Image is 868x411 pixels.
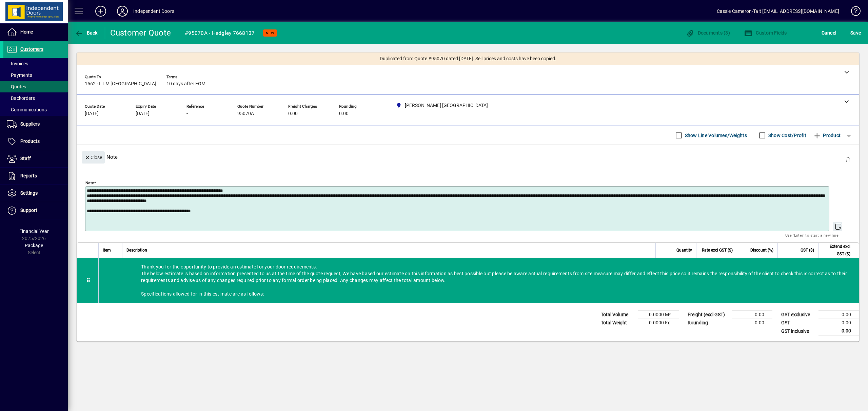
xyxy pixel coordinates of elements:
[7,95,35,101] span: Backorders
[850,30,853,36] span: S
[676,246,692,254] span: Quantity
[110,27,171,38] div: Customer Quote
[288,111,298,116] span: 0.00
[684,132,747,139] label: Show Line Volumes/Weights
[20,29,33,35] span: Home
[3,104,68,115] a: Communications
[849,27,863,39] button: Save
[818,319,859,327] td: 0.00
[785,231,839,239] mat-hint: Use 'Enter' to start a new line
[75,30,98,36] span: Back
[823,243,850,258] span: Extend excl GST ($)
[20,138,40,144] span: Products
[20,208,37,213] span: Support
[810,129,844,142] button: Product
[68,27,105,39] app-page-header-button: Back
[778,311,818,319] td: GST exclusive
[850,27,861,38] span: ave
[136,111,150,116] span: [DATE]
[19,229,49,234] span: Financial Year
[99,258,859,303] div: Thank you for the opportunity to provide an estimate for your door requirements. The below estima...
[339,111,349,116] span: 0.00
[801,246,814,254] span: GST ($)
[732,319,772,327] td: 0.00
[717,6,839,17] div: Cassie Cameron-Tait [EMAIL_ADDRESS][DOMAIN_NAME]
[750,246,773,254] span: Discount (%)
[85,180,94,185] mat-label: Note
[7,72,32,78] span: Payments
[103,246,111,254] span: Item
[20,173,37,178] span: Reports
[822,27,836,38] span: Cancel
[7,107,47,112] span: Communications
[818,327,859,336] td: 0.00
[686,30,730,36] span: Documents (3)
[3,81,68,92] a: Quotes
[3,116,68,133] a: Suppliers
[778,327,818,336] td: GST inclusive
[20,121,40,127] span: Suppliers
[597,319,638,327] td: Total Weight
[744,30,787,36] span: Custom Fields
[767,132,806,139] label: Show Cost/Profit
[90,5,112,17] button: Add
[684,27,732,39] button: Documents (3)
[3,168,68,185] a: Reports
[84,152,102,163] span: Close
[380,55,556,62] span: Duplicated from Quote #95070 dated [DATE]. Sell prices and costs have been copied.
[3,92,68,104] a: Backorders
[166,81,205,87] span: 10 days after EOM
[186,111,188,116] span: -
[112,5,133,17] button: Profile
[846,1,860,23] a: Knowledge Base
[3,69,68,81] a: Payments
[3,185,68,202] a: Settings
[7,61,28,66] span: Invoices
[266,31,274,35] span: NEW
[85,111,99,116] span: [DATE]
[7,84,26,89] span: Quotes
[237,111,254,116] span: 95070A
[20,190,38,196] span: Settings
[813,130,841,141] span: Product
[638,311,679,319] td: 0.0000 M³
[840,156,856,163] app-page-header-button: Delete
[133,6,174,17] div: Independent Doors
[73,27,99,39] button: Back
[778,319,818,327] td: GST
[820,27,838,39] button: Cancel
[702,246,733,254] span: Rate excl GST ($)
[818,311,859,319] td: 0.00
[597,311,638,319] td: Total Volume
[638,319,679,327] td: 0.0000 Kg
[840,151,856,168] button: Delete
[732,311,772,319] td: 0.00
[3,150,68,167] a: Staff
[20,156,31,161] span: Staff
[3,58,68,69] a: Invoices
[77,145,859,169] div: Note
[3,202,68,219] a: Support
[82,151,105,164] button: Close
[25,243,43,248] span: Package
[3,24,68,41] a: Home
[3,133,68,150] a: Products
[743,27,789,39] button: Custom Fields
[85,81,156,87] span: 1562 - I.T.M [GEOGRAPHIC_DATA]
[20,46,43,52] span: Customers
[185,28,255,39] div: #95070A - Hedgley 7668137
[684,311,732,319] td: Freight (excl GST)
[80,154,106,160] app-page-header-button: Close
[126,246,147,254] span: Description
[684,319,732,327] td: Rounding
